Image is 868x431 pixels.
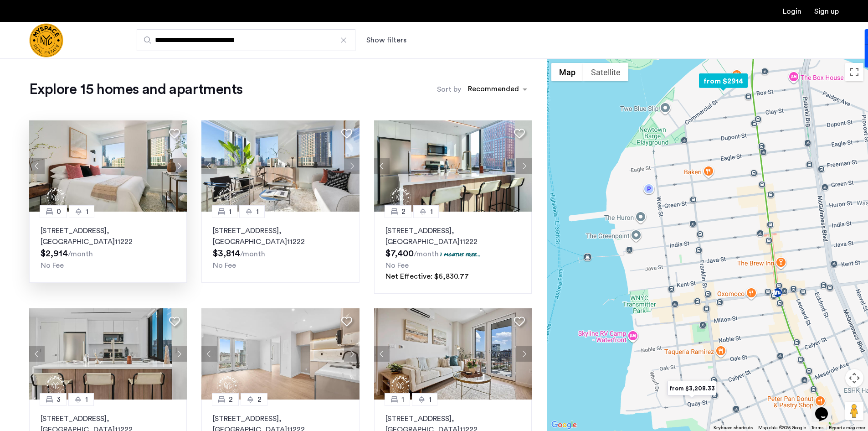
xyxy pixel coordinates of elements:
[240,250,265,258] sub: /month
[414,250,439,258] sub: /month
[814,8,839,15] a: Registration
[41,249,68,258] span: $2,914
[374,212,532,294] a: 21[STREET_ADDRESS], [GEOGRAPHIC_DATA]112221 months free...No FeeNet Effective: $6,830.77
[385,249,414,258] span: $7,400
[429,394,431,405] span: 1
[213,262,236,269] span: No Fee
[56,394,61,405] span: 3
[366,35,406,46] button: Show or hide filters
[385,273,469,280] span: Net Effective: $6,830.77
[213,249,240,258] span: $3,814
[201,346,217,362] button: Previous apartment
[401,394,404,405] span: 1
[41,262,64,269] span: No Fee
[467,83,519,97] div: Recommended
[440,250,481,258] p: 1 months free...
[229,206,231,217] span: 1
[845,369,863,387] button: Map camera controls
[344,158,360,174] button: Next apartment
[41,225,175,247] p: [STREET_ADDRESS] 11222
[845,63,863,81] button: Toggle fullscreen view
[256,206,259,217] span: 1
[516,346,532,362] button: Next apartment
[137,29,355,51] input: Apartment Search
[829,425,865,431] a: Report a map error
[783,8,801,15] a: Login
[171,158,187,174] button: Next apartment
[85,394,88,405] span: 1
[430,206,433,217] span: 1
[401,206,406,217] span: 2
[257,394,262,405] span: 2
[374,308,532,400] img: a8b926f1-9a91-4e5e-b036-feb4fe78ee5d_638887412960291113.jpeg
[583,63,628,81] button: Show satellite imagery
[29,346,45,362] button: Previous apartment
[229,394,233,405] span: 2
[549,419,579,431] a: Open this area in Google Maps (opens a new window)
[463,81,532,98] ng-select: sort-apartment
[29,212,187,283] a: 01[STREET_ADDRESS], [GEOGRAPHIC_DATA]11222No Fee
[171,346,187,362] button: Next apartment
[812,395,841,422] iframe: chat widget
[29,308,187,400] img: 22_638484689647277878.png
[714,425,753,431] button: Keyboard shortcuts
[29,23,63,57] a: Cazamio Logo
[551,63,583,81] button: Show street map
[845,402,863,420] button: Drag Pegman onto the map to open Street View
[516,158,532,174] button: Next apartment
[68,250,93,258] sub: /month
[374,346,390,362] button: Previous apartment
[374,158,390,174] button: Previous apartment
[56,206,61,217] span: 0
[29,120,187,212] img: 22_638484689627473226.png
[29,158,45,174] button: Previous apartment
[201,158,217,174] button: Previous apartment
[664,378,720,399] div: from $3,208.33
[374,120,532,212] img: 22_638484689619680001.png
[201,120,360,212] img: 22_638484689611686174.png
[29,23,63,57] img: logo
[213,225,348,247] p: [STREET_ADDRESS] 11222
[344,346,360,362] button: Next apartment
[812,425,823,431] a: Terms (opens in new tab)
[437,84,461,95] label: Sort by
[549,419,579,431] img: Google
[758,426,806,430] span: Map data ©2025 Google
[695,71,751,91] div: from $2914
[201,212,359,283] a: 11[STREET_ADDRESS], [GEOGRAPHIC_DATA]11222No Fee
[201,308,360,400] img: a8b926f1-9a91-4e5e-b036-feb4fe78ee5d_638887419081513028.jpeg
[385,225,520,247] p: [STREET_ADDRESS] 11222
[385,262,409,269] span: No Fee
[29,80,242,99] h1: Explore 15 homes and apartments
[86,206,88,217] span: 1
